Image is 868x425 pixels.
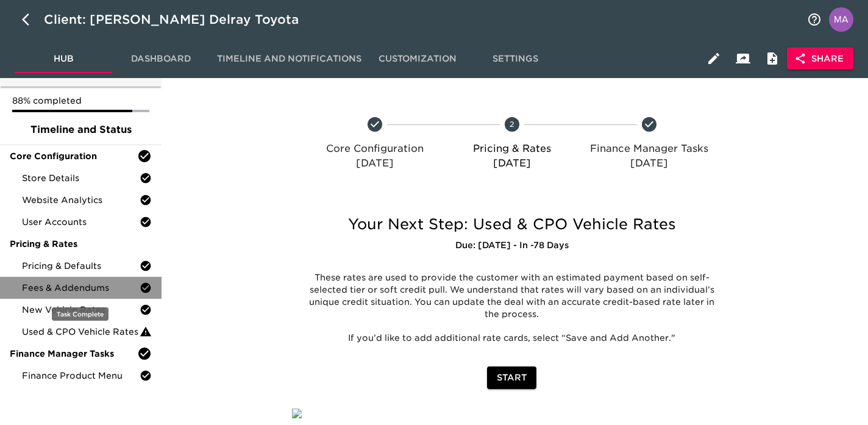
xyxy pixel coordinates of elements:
span: These rates are used to provide the customer with an estimated payment based on self-selected tie... [309,273,717,319]
img: Profile [829,7,853,32]
h6: Due: [DATE] - In -78 Days [292,239,733,252]
p: [DATE] [311,156,439,171]
span: User Accounts [22,216,140,228]
span: Dashboard [119,51,202,66]
p: Pricing & Rates [449,141,576,156]
span: Store Details [22,172,140,184]
h5: Your Next Step: Used & CPO Vehicle Rates [292,215,733,234]
span: Finance Product Menu [22,370,140,382]
span: Finance Manager Tasks [10,348,137,360]
button: Share [787,48,853,70]
p: [DATE] [585,156,713,171]
p: Finance Manager Tasks [585,141,713,156]
button: notifications [800,5,829,34]
button: Start [487,366,536,389]
p: 88% completed [12,95,149,107]
span: If you’d like to add additional rate cards, select “Save and Add Another." [348,333,675,343]
button: Edit Hub [699,44,728,73]
text: 2 [510,120,514,129]
span: Hub [22,51,105,66]
span: Pricing & Rates [10,238,152,250]
img: qkibX1zbU72zw90W6Gan%2FTemplates%2FRjS7uaFIXtg43HUzxvoG%2F3e51d9d6-1114-4229-a5bf-f5ca567b6beb.jpg [292,409,302,418]
button: Internal Notes and Comments [758,44,787,73]
span: Used & CPO Vehicle Rates [22,326,140,338]
span: Start [497,370,527,385]
span: Website Analytics [22,194,140,206]
span: Fees & Addendums [22,282,140,294]
span: Core Configuration [10,150,137,162]
p: Core Configuration [311,141,439,156]
div: Client: [PERSON_NAME] Delray Toyota [44,10,316,29]
span: Customization [376,51,459,66]
span: Pricing & Defaults [22,260,140,272]
button: Client View [728,44,758,73]
span: Settings [474,51,557,66]
span: Timeline and Status [10,123,152,137]
span: New Vehicle Rates [22,304,140,316]
span: Share [797,51,844,66]
p: [DATE] [449,156,576,171]
span: Timeline and Notifications [217,51,361,66]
